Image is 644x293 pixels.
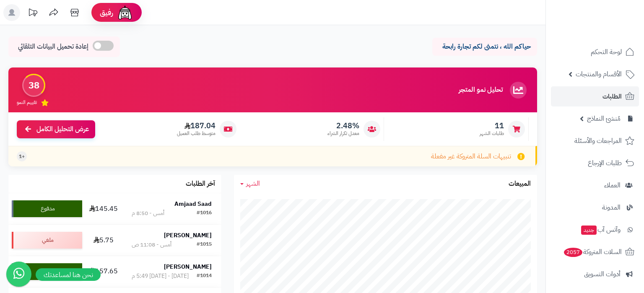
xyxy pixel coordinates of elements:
span: عرض التحليل الكامل [36,124,89,134]
strong: Amjaad Saad [174,200,212,208]
h3: تحليل نمو المتجر [459,86,503,94]
a: عرض التحليل الكامل [17,120,95,138]
span: +1 [19,153,25,160]
a: الطلبات [551,86,639,106]
span: العملاء [604,179,621,191]
span: أدوات التسويق [584,268,621,280]
span: الأقسام والمنتجات [576,68,622,80]
span: طلبات الشهر [480,130,504,137]
a: العملاء [551,175,639,195]
span: رفيق [100,8,113,18]
span: الطلبات [602,91,622,102]
h3: المبيعات [509,180,531,188]
p: حياكم الله ، نتمنى لكم تجارة رابحة [439,42,531,52]
span: 187.04 [177,121,216,130]
div: [DATE] - [DATE] 5:49 م [132,272,189,280]
span: تقييم النمو [17,99,37,106]
div: #1015 [197,241,212,249]
span: معدل تكرار الشراء [327,130,359,137]
a: المدونة [551,197,639,218]
div: مدفوع [12,263,82,280]
a: وآتس آبجديد [551,220,639,240]
a: لوحة التحكم [551,42,639,62]
span: 11 [480,121,504,130]
span: 2.48% [327,121,359,130]
div: ملغي [12,232,82,249]
span: جديد [581,226,597,235]
td: 157.65 [86,256,122,287]
td: 145.45 [86,193,122,224]
span: المراجعات والأسئلة [574,135,622,147]
div: أمس - 8:50 م [132,209,164,218]
span: إعادة تحميل البيانات التلقائي [18,42,88,52]
span: مُنشئ النماذج [587,113,621,124]
span: تنبيهات السلة المتروكة غير مفعلة [431,152,511,161]
strong: [PERSON_NAME] [164,262,212,271]
span: وآتس آب [580,224,621,236]
div: #1016 [197,209,212,218]
span: 2057 [564,248,582,257]
span: المدونة [602,202,621,213]
td: 5.75 [86,225,122,256]
img: ai-face.png [117,4,133,21]
a: الشهر [240,179,260,189]
strong: [PERSON_NAME] [164,231,212,240]
a: المراجعات والأسئلة [551,131,639,151]
a: طلبات الإرجاع [551,153,639,173]
span: السلات المتروكة [563,246,622,258]
img: logo-2.png [587,23,636,41]
a: تحديثات المنصة [22,4,43,23]
a: أدوات التسويق [551,264,639,284]
div: مدفوع [12,200,82,217]
div: #1014 [197,272,212,280]
span: الشهر [246,179,260,189]
h3: آخر الطلبات [186,180,215,188]
div: أمس - 11:08 ص [132,241,171,249]
span: طلبات الإرجاع [588,157,622,169]
span: لوحة التحكم [591,46,622,58]
span: متوسط طلب العميل [177,130,216,137]
a: السلات المتروكة2057 [551,242,639,262]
